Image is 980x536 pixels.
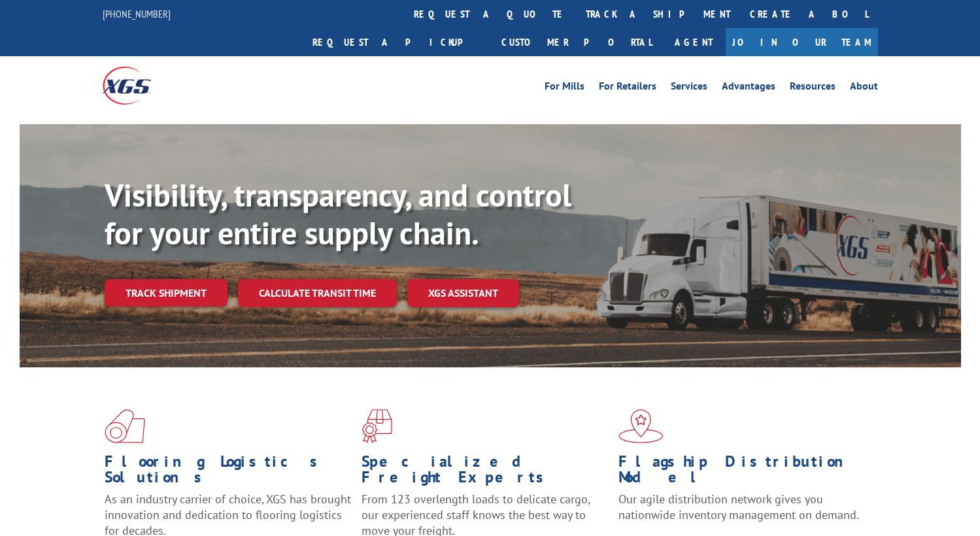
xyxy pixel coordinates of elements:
a: Advantages [722,81,775,95]
a: Agent [662,28,726,56]
a: Track shipment [105,279,228,307]
a: Resources [790,81,836,95]
h1: Flooring Logistics Solutions [105,454,352,492]
img: xgs-icon-focused-on-flooring-red [362,409,392,443]
span: Our agile distribution network gives you nationwide inventory management on demand. [618,492,859,522]
h1: Specialized Freight Experts [362,454,609,492]
a: For Mills [545,81,584,95]
a: Calculate transit time [238,279,397,307]
a: About [850,81,878,95]
b: Visibility, transparency, and control for your entire supply chain. [105,175,571,253]
img: xgs-icon-flagship-distribution-model-red [618,409,664,443]
a: Customer Portal [492,28,662,56]
a: Request a pickup [303,28,492,56]
a: Services [671,81,707,95]
h1: Flagship Distribution Model [618,454,866,492]
a: XGS ASSISTANT [407,279,519,307]
a: Join Our Team [726,28,878,56]
img: xgs-icon-total-supply-chain-intelligence-red [105,409,145,443]
a: For Retailers [599,81,656,95]
a: [PHONE_NUMBER] [103,7,171,20]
